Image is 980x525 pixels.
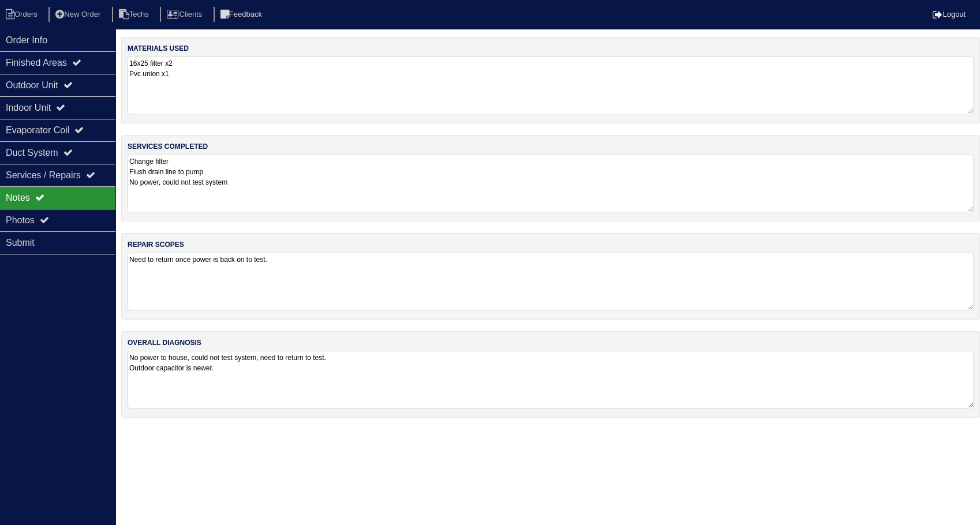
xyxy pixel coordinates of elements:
[128,351,974,408] textarea: No power to house, could not test system, need to return to test. Outdoor capacitor is newer.
[128,155,974,212] textarea: Change filter Flush drain line to pump No power, could not test system
[128,57,974,114] textarea: 16x25 filter x2 Pvc union x1
[128,141,208,152] label: services completed
[160,10,211,18] a: Clients
[214,7,271,22] li: Feedback
[112,10,158,18] a: Techs
[128,337,201,348] label: overall diagnosis
[128,43,189,54] label: materials used
[48,7,110,22] li: New Order
[112,7,158,22] li: Techs
[933,10,966,18] a: Logout
[48,10,110,18] a: New Order
[128,253,974,310] textarea: Need to return once power is back on to test.
[160,7,211,22] li: Clients
[128,239,184,250] label: repair scopes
